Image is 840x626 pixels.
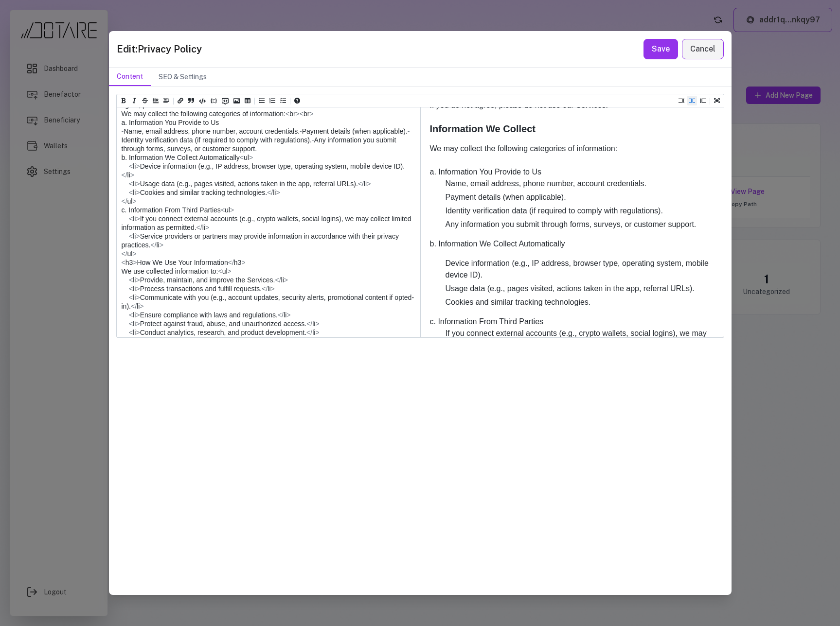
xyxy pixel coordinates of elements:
button: Add checked list (ctrl + shift + c) [278,96,288,105]
button: Save [643,39,678,59]
li: Payment details (when applicable). [446,191,714,203]
button: Cancel [682,39,724,59]
button: Insert comment (ctrl + /) [220,96,231,105]
li: Identity verification data (if required to comply with regulations). [446,205,714,217]
li: If you connect external accounts (e.g., crypto wallets, social logins), we may collect limited in... [446,328,714,351]
p: b. Information We Collect Automatically [430,238,714,250]
button: Add strikethrough text (ctrl + shift + x) [140,96,150,105]
button: Add table [243,96,252,105]
li: Usage data (e.g., pages visited, actions taken in the app, referral URLs). [446,283,714,295]
button: Add italic text (ctrl + i) [129,96,139,105]
li: Cookies and similar tracking technologies. [446,296,714,308]
h3: Information We Collect [430,123,714,135]
button: Insert HR (ctrl + h) [151,96,161,105]
button: Add a link (ctrl + l) [176,96,185,105]
li: Device information (e.g., IP address, browser type, operating system, mobile device ID). [446,258,714,281]
button: Insert title [161,96,171,105]
button: Open help [292,96,302,105]
button: Insert code (ctrl + j) [197,96,208,105]
button: Insert a quote (ctrl + q) [186,96,196,105]
button: Add ordered list (ctrl + shift + o) [268,96,277,105]
h2: Edit: Privacy Policy [117,42,202,56]
button: Toggle fullscreen (ctrl + 0) [712,96,722,105]
button: Insert Code Block (ctrl + shift + j) [209,96,219,105]
button: Preview code (ctrl + 9) [698,96,708,105]
button: Add image (ctrl + k) [232,96,242,105]
button: Edit code (ctrl + 7) [677,96,686,105]
button: SEO & Settings [151,68,214,86]
button: Add bold text (ctrl + b) [119,96,128,105]
button: Content [109,68,151,86]
button: Live code (ctrl + 8) [687,96,697,105]
button: Add unordered list (ctrl + shift + u) [257,96,267,105]
li: Any information you submit through forms, surveys, or customer support. [446,219,714,230]
li: Name, email address, phone number, account credentials. [446,178,714,190]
